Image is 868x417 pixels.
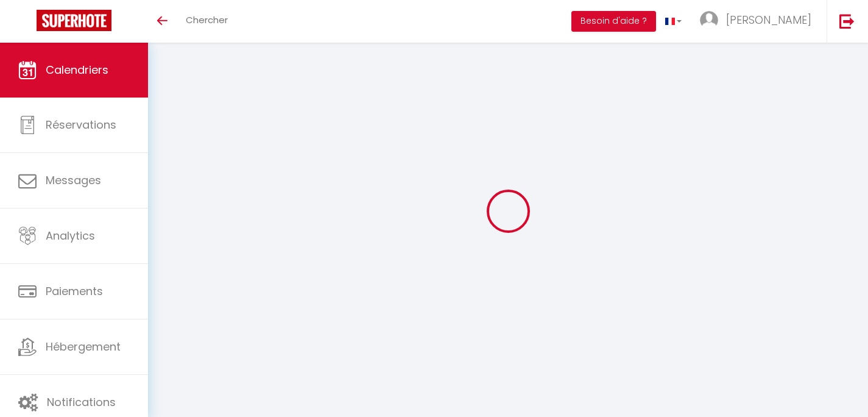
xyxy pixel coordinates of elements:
button: Besoin d'aide ? [571,11,656,32]
span: [PERSON_NAME] [726,12,811,27]
span: Calendriers [46,62,108,77]
span: Notifications [47,394,116,410]
span: Paiements [46,283,103,299]
span: Réservations [46,117,116,132]
span: Chercher [186,13,228,26]
img: ... [700,11,718,29]
span: Messages [46,173,101,188]
img: Super Booking [37,10,111,31]
span: Analytics [46,228,95,243]
span: Hébergement [46,339,121,354]
img: logout [839,13,855,29]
